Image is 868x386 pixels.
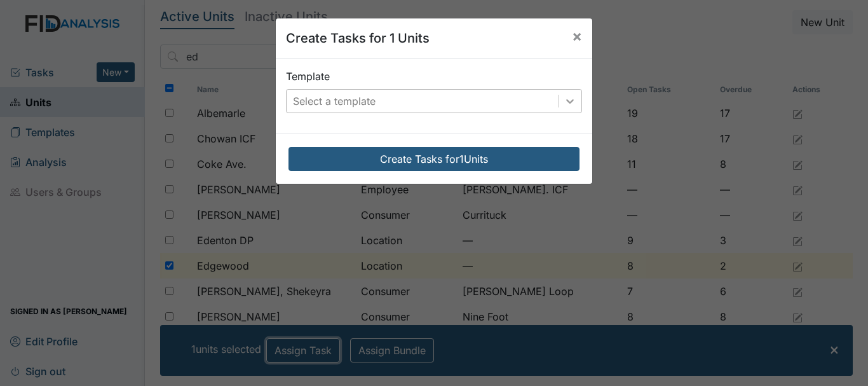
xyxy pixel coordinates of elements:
[286,69,330,84] label: Template
[562,18,592,54] button: Close
[572,27,582,45] span: ×
[293,93,376,109] div: Select a template
[286,29,430,48] h5: Create Tasks for 1 Units
[288,147,580,171] button: Create Tasks for1Units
